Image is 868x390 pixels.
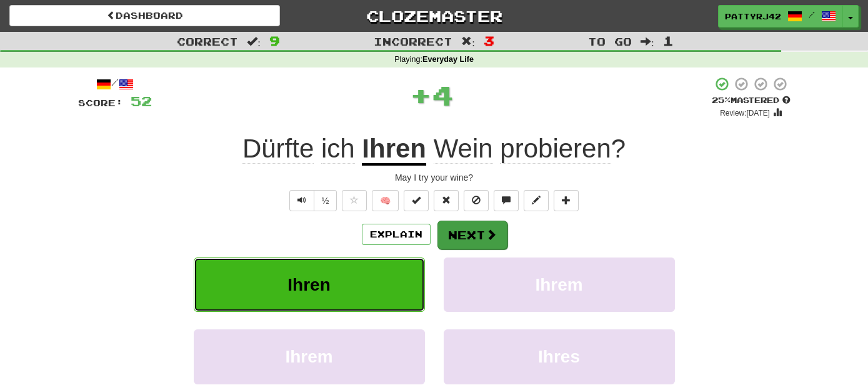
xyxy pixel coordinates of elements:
[494,190,519,211] button: Discuss sentence (alt+u)
[285,347,332,366] span: Ihrem
[410,76,432,114] span: +
[434,190,459,211] button: Reset to 0% Mastered (alt+r)
[9,5,280,26] a: Dashboard
[287,275,330,294] span: Ihren
[299,5,569,27] a: Clozemaster
[372,190,399,211] button: 🧠
[404,190,429,211] button: Set this sentence to 100% Mastered (alt+m)
[712,95,791,106] div: Mastered
[444,329,675,384] button: Ihres
[725,11,781,22] span: pattyrj42
[663,33,674,48] span: 1
[484,33,494,48] span: 3
[321,134,355,164] span: ich
[461,36,475,47] span: :
[287,190,337,211] div: Text-to-speech controls
[78,76,152,92] div: /
[718,5,843,27] a: pattyrj42 /
[432,79,454,111] span: 4
[247,36,261,47] span: :
[362,134,426,166] u: Ihren
[524,190,549,211] button: Edit sentence (alt+d)
[538,347,580,366] span: Ihres
[242,134,314,164] span: Dürfte
[342,190,367,211] button: Favorite sentence (alt+f)
[78,97,123,108] span: Score:
[444,257,675,312] button: Ihrem
[554,190,579,211] button: Add to collection (alt+a)
[194,329,425,384] button: Ihrem
[437,221,507,249] button: Next
[374,35,452,47] span: Incorrect
[500,134,611,164] span: probieren
[464,190,489,211] button: Ignore sentence (alt+i)
[422,55,474,64] strong: Everyday Life
[535,275,582,294] span: Ihrem
[194,257,425,312] button: Ihren
[712,95,731,105] span: 25 %
[641,36,654,47] span: :
[78,171,791,184] div: May I try your wine?
[362,224,431,245] button: Explain
[720,109,770,117] small: Review: [DATE]
[269,33,280,48] span: 9
[289,190,314,211] button: Play sentence audio (ctl+space)
[426,134,626,164] span: ?
[314,190,337,211] button: ½
[809,10,815,19] span: /
[588,35,632,47] span: To go
[177,35,238,47] span: Correct
[434,134,493,164] span: Wein
[131,93,152,109] span: 52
